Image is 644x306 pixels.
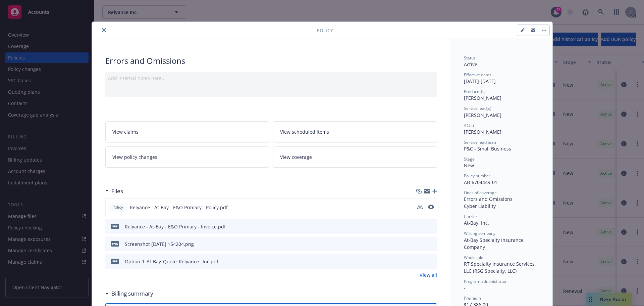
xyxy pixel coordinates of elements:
span: [PERSON_NAME] [464,112,501,118]
span: [PERSON_NAME] [464,95,501,101]
span: pdf [111,259,119,264]
span: New [464,162,474,169]
span: png [111,241,119,246]
a: View claims [105,121,269,142]
h3: Files [111,187,123,195]
span: Status [464,55,476,61]
button: preview file [428,258,434,265]
a: View all [420,271,437,278]
span: RT Specialty Insurance Services, LLC (RSG Specialty, LLC) [464,261,537,274]
button: download file [418,241,423,248]
span: AC(s) [464,123,474,128]
div: Screenshot [DATE] 154204.png [125,241,194,248]
div: Errors and Omissions [105,55,437,67]
span: Policy [317,27,333,34]
span: Carrier [464,214,477,219]
button: preview file [428,205,434,209]
div: Cyber Liability [464,203,539,210]
span: Stage [464,156,475,162]
button: download file [418,258,423,265]
div: Add internal notes here... [108,75,434,82]
button: preview file [428,223,434,230]
span: Policy number [464,173,490,179]
span: View claims [112,128,139,135]
button: preview file [428,204,434,211]
span: Service lead team [464,139,497,145]
a: View policy changes [105,146,269,168]
span: At-Bay, Inc. [464,220,489,226]
span: Producer(s) [464,89,486,94]
span: Writing company [464,230,495,236]
span: Effective dates [464,72,491,78]
div: Files [105,187,123,195]
span: AB-6704449-01 [464,179,497,185]
div: Errors and Omissions [464,195,539,203]
div: [DATE] - [DATE] [464,72,539,85]
div: Option-1_At-Bay_Quote_Relyance_-Inc.pdf [125,258,218,265]
span: Active [464,61,477,68]
span: Service lead(s) [464,105,491,111]
span: Lines of coverage [464,190,497,195]
button: download file [417,204,423,211]
button: close [100,26,108,34]
button: download file [417,204,423,209]
span: Relyance - At-Bay - E&O Primary - Policy.pdf [130,204,228,211]
h3: Billing summary [111,289,153,298]
span: - [464,285,466,291]
span: At-Bay Specialty Insurance Company [464,237,525,250]
span: Program administrator [464,278,507,284]
a: View coverage [273,146,437,168]
span: View coverage [280,154,312,161]
span: View policy changes [112,154,157,161]
span: [PERSON_NAME] [464,129,501,135]
span: View scheduled items [280,128,329,135]
div: Billing summary [105,289,153,298]
span: Wholesaler [464,255,485,260]
span: P&C - Small Business [464,145,511,152]
a: View scheduled items [273,121,437,142]
span: pdf [111,224,119,229]
span: Premium [464,295,481,301]
span: Policy [111,204,124,210]
button: preview file [428,241,434,248]
button: download file [418,223,423,230]
div: Relyance - At-Bay - E&O Primary - Invoice.pdf [125,223,226,230]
